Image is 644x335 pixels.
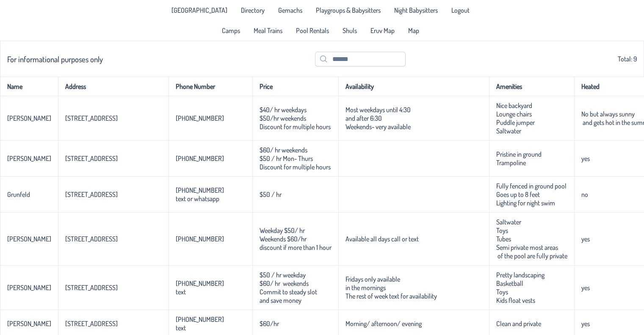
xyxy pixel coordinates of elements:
span: Playgroups & Babysitters [316,7,381,14]
span: Logout [451,7,470,14]
a: Directory [236,3,270,17]
th: Amenities [489,77,574,96]
p-celleditor: yes [581,235,590,243]
p-celleditor: [STREET_ADDRESS] [65,319,118,328]
a: Gemachs [273,3,307,17]
a: Playgroups & Babysitters [311,3,386,17]
p-celleditor: [PHONE_NUMBER] text or whatsapp [176,186,224,203]
span: Night Babysitters [394,7,438,14]
p-celleditor: $40/ hr weekdays $50/hr weekends Discount for multiple hours [260,105,331,131]
a: [GEOGRAPHIC_DATA] [166,3,232,17]
a: Night Babysitters [389,3,443,17]
span: Map [408,27,419,34]
p-celleditor: Morning/ afternoon/ evening [345,319,422,328]
li: Pine Lake Park [166,3,232,17]
p-celleditor: yes [581,283,590,292]
span: Gemachs [278,7,302,14]
span: Pool Rentals [296,27,329,34]
th: Price [252,77,338,96]
p-celleditor: Fully fenced in ground pool Goes up to 8 feet Lighting for night swim [496,182,567,207]
p-celleditor: Clean and private [496,319,541,328]
p-celleditor: [PERSON_NAME] [7,283,51,292]
div: Total: 9 [7,46,637,72]
p-celleditor: Available all days call or text [345,235,419,243]
a: Eruv Map [365,24,400,37]
p-celleditor: [STREET_ADDRESS] [65,190,118,199]
p-celleditor: [PHONE_NUMBER] [176,114,224,122]
p-celleditor: $50 / hr weekday $60/ hr weekends Commit to steady slot and save money [260,271,318,305]
span: Camps [222,27,240,34]
p-celleditor: Most weekdays until 4:30 and after 6:30 Weekends- very available [345,105,411,131]
a: Map [403,24,424,37]
p-celleditor: yes [581,319,590,328]
p-celleditor: Grunfeld [7,190,30,199]
a: Shuls [337,24,362,37]
p-celleditor: [PHONE_NUMBER] [176,154,224,163]
span: Shuls [343,27,357,34]
p-celleditor: no [581,190,588,199]
p-celleditor: [PHONE_NUMBER] text [176,315,224,332]
p-celleditor: Weekday $50/ hr Weekends $60/hr discount if more than 1 hour [260,226,332,252]
a: Camps [217,24,245,37]
p-celleditor: [PHONE_NUMBER] [176,235,224,243]
th: Address [58,77,169,96]
span: Meal Trains [254,27,282,34]
p-celleditor: [PERSON_NAME] [7,114,51,122]
p-celleditor: $60/hr [260,319,279,328]
span: Eruv Map [370,27,395,34]
li: Logout [446,3,475,17]
p-celleditor: [PERSON_NAME] [7,235,51,243]
p-celleditor: [STREET_ADDRESS] [65,114,118,122]
p-celleditor: Fridays only available in the mornings The rest of week text for availability [345,275,437,300]
p-celleditor: Pretty landscaping Basketball Toys Kids float vests [496,271,544,305]
p-celleditor: [PERSON_NAME] [7,319,51,328]
p-celleditor: [STREET_ADDRESS] [65,154,118,163]
p-celleditor: Pristine in ground Trampoline [496,150,542,167]
h3: For informational purposes only [7,54,103,64]
p-celleditor: [PHONE_NUMBER] text [176,279,224,296]
p-celleditor: [STREET_ADDRESS] [65,235,118,243]
a: Meal Trains [249,24,287,37]
p-celleditor: Saltwater Toys Tubes Semi private most areas of the pool are fully private [496,218,567,260]
p-celleditor: $60/ hr weekends $50 / hr Mon- Thurs Discount for multiple hours [260,146,331,171]
p-celleditor: [STREET_ADDRESS] [65,283,118,292]
p-celleditor: $50 / hr [260,190,282,199]
p-celleditor: Nice backyard Lounge chairs Puddle jumper Saltwater [496,101,535,135]
th: Phone Number [169,77,252,96]
a: Pool Rentals [291,24,334,37]
span: [GEOGRAPHIC_DATA] [171,7,227,14]
p-celleditor: yes [581,154,590,163]
span: Directory [241,7,265,14]
p-celleditor: [PERSON_NAME] [7,154,51,163]
th: Availability [338,77,489,96]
